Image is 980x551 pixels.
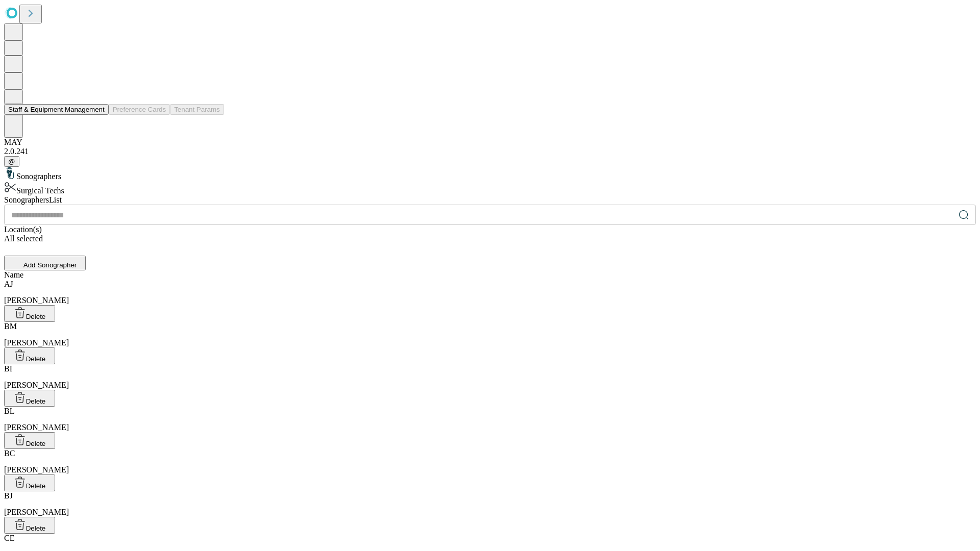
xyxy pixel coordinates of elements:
[4,234,976,243] div: All selected
[170,104,224,115] button: Tenant Params
[26,397,46,405] span: Delete
[4,449,15,458] span: BC
[4,147,976,156] div: 2.0.241
[4,517,55,534] button: Delete
[4,322,17,331] span: BM
[4,364,976,390] div: [PERSON_NAME]
[4,280,976,305] div: [PERSON_NAME]
[4,322,976,347] div: [PERSON_NAME]
[109,104,170,115] button: Preference Cards
[23,261,77,269] span: Add Sonographer
[4,256,86,270] button: Add Sonographer
[26,440,46,447] span: Delete
[4,280,13,288] span: AJ
[4,407,976,432] div: [PERSON_NAME]
[4,156,19,167] button: @
[4,407,14,415] span: BL
[4,305,55,322] button: Delete
[4,491,976,517] div: [PERSON_NAME]
[4,167,976,181] div: Sonographers
[4,364,12,373] span: BI
[26,482,46,490] span: Delete
[4,104,109,115] button: Staff & Equipment Management
[4,449,976,474] div: [PERSON_NAME]
[8,158,15,165] span: @
[26,524,46,532] span: Delete
[4,270,976,280] div: Name
[4,138,976,147] div: MAY
[4,491,13,500] span: BJ
[4,474,55,491] button: Delete
[26,355,46,363] span: Delete
[4,390,55,407] button: Delete
[4,347,55,364] button: Delete
[4,432,55,449] button: Delete
[4,195,976,205] div: Sonographers List
[4,181,976,195] div: Surgical Techs
[4,225,42,234] span: Location(s)
[4,534,14,542] span: CE
[26,313,46,320] span: Delete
